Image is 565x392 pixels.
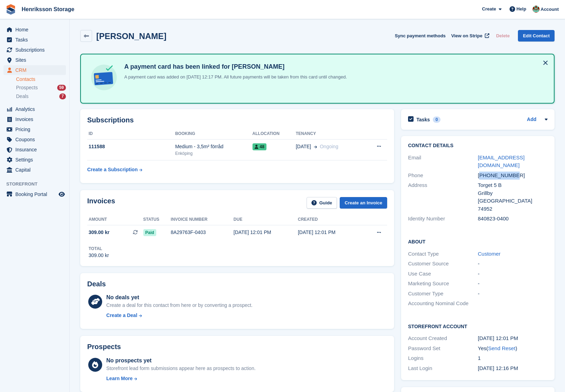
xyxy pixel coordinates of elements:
[3,114,66,124] a: menu
[3,145,66,154] a: menu
[3,45,66,55] a: menu
[106,312,253,319] a: Create a Deal
[87,143,175,150] div: 111588
[87,197,115,209] h2: Invoices
[3,155,66,165] a: menu
[408,300,478,308] div: Accounting Nominal Code
[408,154,478,169] div: Email
[3,104,66,114] a: menu
[87,128,175,140] th: ID
[234,229,298,236] div: [DATE] 12:01 PM
[16,93,29,100] span: Deals
[478,154,525,168] a: [EMAIL_ADDRESS][DOMAIN_NAME]
[296,128,364,140] th: Tenancy
[298,214,362,225] th: Created
[253,128,296,140] th: Allocation
[449,30,491,42] a: View on Stripe
[15,114,57,124] span: Invoices
[3,55,66,65] a: menu
[408,323,548,330] h2: Storefront Account
[408,354,478,362] div: Logins
[527,116,536,124] a: Add
[478,270,548,278] div: -
[89,246,109,252] div: Total
[87,163,142,176] a: Create a Subscription
[89,63,119,92] img: card-linked-ebf98d0992dc2aeb22e95c0e3c79077019eb2392cfd83c6a337811c24bc77127.svg
[408,280,478,288] div: Marketing Source
[15,189,57,199] span: Booking Portal
[408,290,478,298] div: Customer Type
[478,251,500,257] a: Customer
[478,181,548,189] div: Torget 5 B
[106,375,133,382] div: Learn More
[15,45,57,55] span: Subscriptions
[3,125,66,134] a: menu
[408,238,548,245] h2: About
[478,215,548,223] div: 840823-0400
[408,215,478,223] div: Identity Number
[478,172,548,180] div: [PHONE_NUMBER]
[533,6,540,13] img: Isak Martinelle
[408,334,478,342] div: Account Created
[478,354,548,362] div: 1
[486,345,517,351] span: ( )
[15,135,57,144] span: Coupons
[408,181,478,213] div: Address
[106,356,256,365] div: No prospects yet
[408,260,478,268] div: Customer Source
[408,345,478,353] div: Password Set
[408,270,478,278] div: Use Case
[253,143,266,150] span: 48
[143,214,171,225] th: Status
[58,190,66,198] a: Preview store
[3,25,66,35] a: menu
[3,35,66,45] a: menu
[87,116,387,124] h2: Subscriptions
[175,143,252,150] div: Medium - 3,5m² förråd
[3,189,66,199] a: menu
[320,144,338,149] span: Ongoing
[433,116,441,123] div: 0
[478,205,548,213] div: 74952
[96,31,166,41] h2: [PERSON_NAME]
[121,63,347,71] h4: A payment card has been linked for [PERSON_NAME]
[3,135,66,144] a: menu
[87,214,143,225] th: Amount
[478,365,518,371] time: 2025-10-01 10:16:00 UTC
[3,165,66,175] a: menu
[15,155,57,165] span: Settings
[307,197,337,209] a: Guide
[15,25,57,35] span: Home
[171,229,234,236] div: 8A29763F-0403
[482,6,496,13] span: Create
[59,93,66,99] div: 7
[15,165,57,175] span: Capital
[6,4,16,15] img: stora-icon-8386f47178a22dfd0bd8f6a31ec36ba5ce8667c1dd55bd0f319d3a0aa187defe.svg
[171,214,234,225] th: Invoice number
[478,197,548,205] div: [GEOGRAPHIC_DATA]
[298,229,362,236] div: [DATE] 12:01 PM
[15,145,57,154] span: Insurance
[408,250,478,258] div: Contact Type
[408,172,478,180] div: Phone
[408,364,478,372] div: Last Login
[175,150,252,157] div: Enköping
[87,166,138,173] div: Create a Subscription
[106,375,256,382] a: Learn More
[541,6,559,13] span: Account
[478,345,548,353] div: Yes
[106,293,253,302] div: No deals yet
[106,302,253,309] div: Create a deal for this contact from here or by converting a prospect.
[478,334,548,342] div: [DATE] 12:01 PM
[488,345,515,351] a: Send Reset
[15,35,57,45] span: Tasks
[478,260,548,268] div: -
[15,104,57,114] span: Analytics
[478,290,548,298] div: -
[416,116,430,123] h2: Tasks
[175,128,252,140] th: Booking
[296,143,311,150] span: [DATE]
[143,229,156,236] span: Paid
[408,143,548,149] h2: Contact Details
[451,32,482,39] span: View on Stripe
